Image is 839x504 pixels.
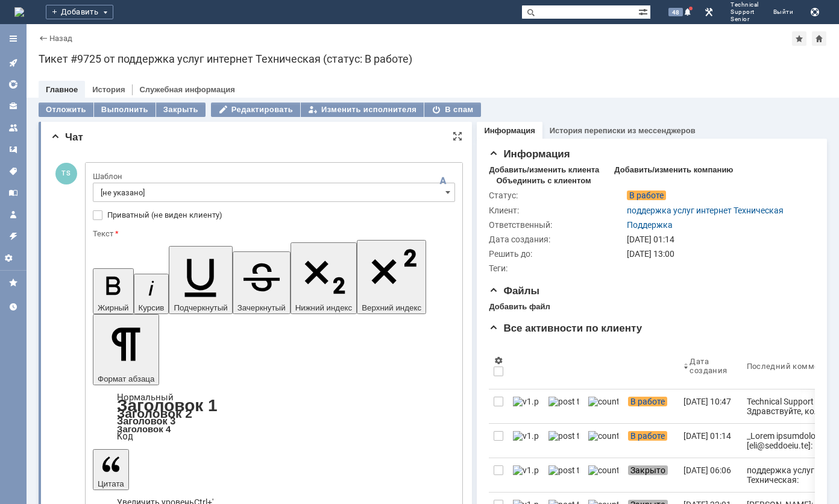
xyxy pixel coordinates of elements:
[628,431,667,441] span: В работе
[436,174,450,188] span: Скрыть панель инструментов
[117,406,192,420] a: Заголовок 2
[489,249,624,259] div: Решить до:
[683,465,731,475] div: [DATE] 06:06
[683,397,731,406] div: [DATE] 10:47
[638,5,650,17] span: Расширенный поиск
[117,392,174,403] a: Нормальный
[513,431,539,441] img: v1.png
[489,191,624,200] div: Статус:
[731,8,759,16] span: Support
[93,449,129,490] button: Цитата
[4,205,23,224] a: Мой профиль
[117,396,218,415] a: Заголовок 1
[489,206,624,215] div: Клиент:
[494,356,503,365] span: Настройки
[792,31,806,46] div: Добавить в избранное
[107,210,453,220] label: Приватный (не виден клиенту)
[679,458,741,492] a: [DATE] 06:06
[628,465,668,475] span: Закрыто
[513,465,539,475] img: v1.png
[550,126,696,135] a: История переписки из мессенджеров
[134,274,169,314] button: Курсив
[291,242,357,314] button: Нижний индекс
[627,191,666,200] span: В работе
[731,1,759,8] span: Technical
[233,251,291,314] button: Зачеркнутый
[55,163,77,184] span: TS
[489,285,539,297] span: Файлы
[623,458,679,492] a: Закрыто
[4,227,23,246] a: Правила автоматизации
[623,389,679,423] a: В работе
[453,131,462,141] div: На всю страницу
[4,96,23,116] a: Клиенты
[508,458,544,492] a: v1.png
[4,162,23,181] a: Теги
[583,458,623,492] a: counter.png
[548,431,579,441] img: post ticket.png
[117,431,133,442] a: Код
[4,183,23,203] a: База знаний
[51,131,83,143] span: Чат
[489,323,642,334] span: Все активности по клиенту
[489,263,624,273] div: Теги:
[4,118,23,137] a: Команды и агенты
[679,343,741,389] th: Дата создания
[628,397,667,406] span: В работе
[174,303,227,312] span: Подчеркнутый
[357,240,426,314] button: Верхний индекс
[496,176,591,186] div: Объединить с клиентом
[583,389,623,423] a: counter.png
[679,424,741,458] a: [DATE] 01:14
[4,248,23,268] a: Настройки
[4,53,23,72] a: Активности
[484,126,535,135] a: Информация
[295,303,353,312] span: Нижний индекс
[508,389,544,423] a: v1.png
[508,424,544,458] a: v1.png
[702,5,716,19] a: Перейти в интерфейс администратора
[489,302,550,312] div: Добавить файл
[544,458,583,492] a: post ticket.png
[544,389,583,423] a: post ticket.png
[627,220,673,230] a: Поддержка
[14,7,24,17] img: logo
[4,253,23,263] span: Настройки
[46,85,78,94] a: Главное
[93,394,455,441] div: Формат абзаца
[627,235,809,244] div: [DATE] 01:14
[588,397,618,406] img: counter.png
[98,374,154,383] span: Формат абзаца
[93,268,134,314] button: Жирный
[513,397,539,406] img: v1.png
[690,357,727,375] div: Дата создания
[93,230,453,238] div: Текст
[14,7,24,17] a: Перейти на домашнюю страницу
[588,431,618,441] img: counter.png
[812,31,826,46] div: Сделать домашней страницей
[117,424,171,434] a: Заголовок 4
[169,246,232,314] button: Подчеркнутый
[489,165,599,175] div: Добавить/изменить клиента
[544,424,583,458] a: post ticket.png
[548,397,579,406] img: post ticket.png
[489,148,570,160] span: Информация
[679,389,741,423] a: [DATE] 10:47
[627,206,784,215] a: поддержка услуг интернет Техническая
[808,5,822,19] button: Сохранить лог
[583,424,623,458] a: counter.png
[731,16,759,23] span: Senior
[668,8,683,16] span: 48
[489,235,624,244] div: Дата создания:
[139,303,165,312] span: Курсив
[489,220,624,230] div: Ответственный:
[627,249,674,259] span: [DATE] 13:00
[98,479,124,488] span: Цитата
[237,303,286,312] span: Зачеркнутый
[4,140,23,159] a: Шаблоны комментариев
[623,424,679,458] a: В работе
[93,172,453,180] div: Шаблон
[588,465,618,475] img: counter.png
[46,5,113,19] div: Добавить
[117,415,175,426] a: Заголовок 3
